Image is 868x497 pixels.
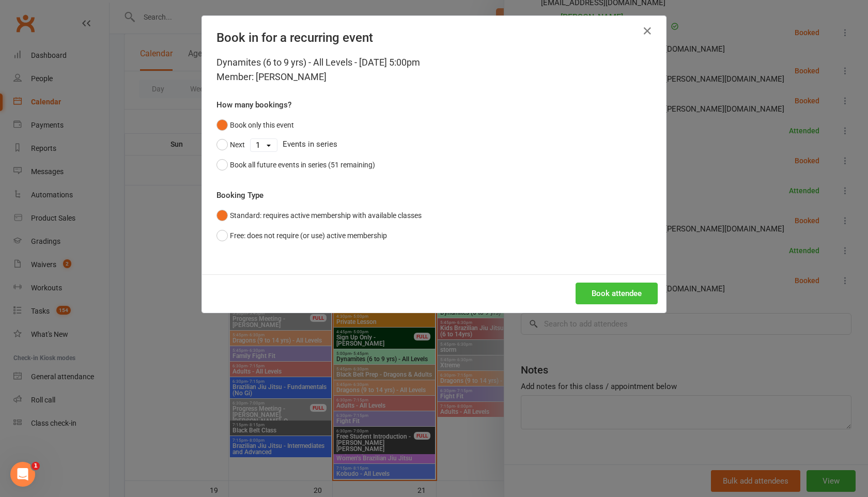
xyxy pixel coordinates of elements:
iframe: Intercom live chat [10,462,35,487]
button: Next [216,135,245,154]
button: Book attendee [576,283,658,304]
span: 1 [32,462,40,470]
label: Booking Type [216,189,263,201]
button: Close [639,23,656,39]
button: Standard: requires active membership with available classes [216,206,422,225]
button: Book only this event [216,115,294,135]
button: Free: does not require (or use) active membership [216,226,387,245]
button: Book all future events in series (51 remaining) [216,155,375,175]
label: How many bookings? [216,99,291,111]
div: Dynamites (6 to 9 yrs) - All Levels - [DATE] 5:00pm Member: [PERSON_NAME] [216,55,652,84]
div: Book all future events in series (51 remaining) [230,159,375,170]
h4: Book in for a recurring event [216,30,652,45]
div: Events in series [216,135,652,154]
